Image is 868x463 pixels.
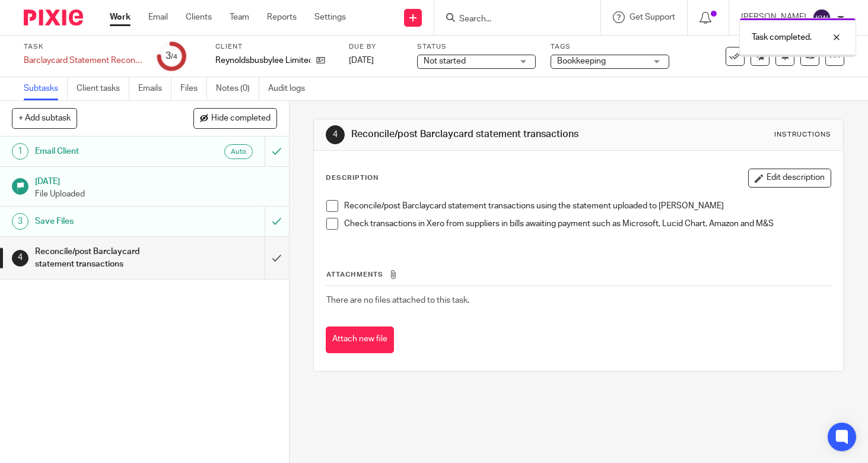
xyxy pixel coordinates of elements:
[344,218,831,230] p: Check transactions in Xero from suppliers in bills awaiting payment such as Microsoft, Lucid Char...
[24,9,83,26] img: Pixie
[349,56,374,65] span: [DATE]
[267,11,297,23] a: Reports
[230,11,249,23] a: Team
[211,114,271,123] span: Hide completed
[12,250,28,267] div: 4
[171,53,177,60] small: /4
[35,243,180,273] h1: Reconcile/post Barclaycard statement transactions
[35,142,180,160] h1: Email Client
[186,11,212,23] a: Clients
[349,42,402,52] label: Due by
[268,77,314,100] a: Audit logs
[326,173,379,183] p: Description
[774,130,831,139] div: Instructions
[24,42,142,52] label: Task
[35,173,277,188] h1: [DATE]
[752,31,812,43] p: Task completed.
[193,108,277,128] button: Hide completed
[326,271,383,278] span: Attachments
[12,143,28,160] div: 1
[326,296,469,305] span: There are no files attached to this task.
[77,77,129,100] a: Client tasks
[344,200,831,212] p: Reconcile/post Barclaycard statement transactions using the statement uploaded to [PERSON_NAME]
[417,42,536,52] label: Status
[557,57,606,65] span: Bookkeeping
[180,77,207,100] a: Files
[748,169,831,188] button: Edit description
[148,11,168,23] a: Email
[326,326,394,353] button: Attach new file
[24,55,142,66] div: Barclaycard Statement Reconciliation
[166,49,177,63] div: 3
[812,8,831,27] img: svg%3E
[12,108,77,128] button: + Add subtask
[351,128,604,141] h1: Reconcile/post Barclaycard statement transactions
[24,77,68,100] a: Subtasks
[424,57,466,65] span: Not started
[326,125,345,144] div: 4
[216,77,259,100] a: Notes (0)
[35,213,180,230] h1: Save Files
[314,11,346,23] a: Settings
[215,55,310,66] p: Reynoldsbusbylee Limited
[138,77,171,100] a: Emails
[35,188,277,200] p: File Uploaded
[12,213,28,230] div: 3
[110,11,131,23] a: Work
[215,42,334,52] label: Client
[224,144,253,159] div: Auto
